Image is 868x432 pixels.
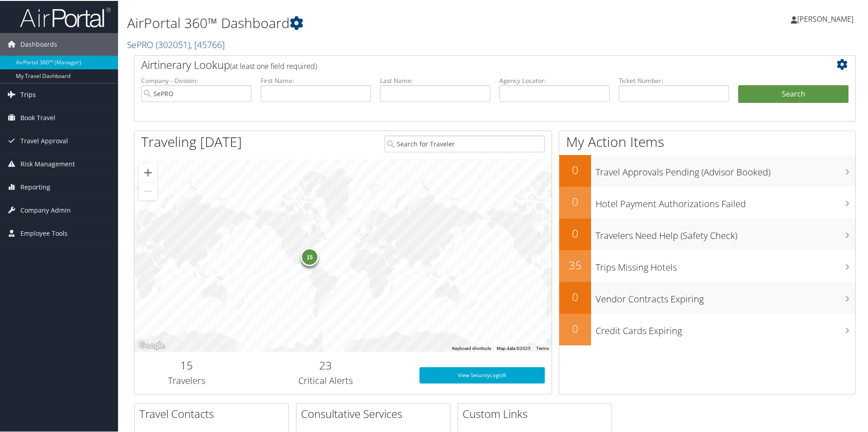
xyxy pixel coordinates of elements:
[20,221,68,244] span: Employee Tools
[139,163,157,181] button: Zoom in
[559,193,591,209] h2: 0
[20,6,111,27] img: airportal-logo.png
[261,75,371,84] label: First Name:
[127,13,617,32] h1: AirPortal 360™ Dashboard
[246,357,406,372] h2: 23
[596,160,855,178] h3: Travel Approvals Pending (Advisor Booked)
[156,38,190,50] span: ( 302051 )
[301,247,319,265] div: 15
[20,129,68,151] span: Travel Approval
[141,56,789,72] h2: Airtinerary Lookup
[20,106,55,128] span: Book Travel
[596,224,855,241] h3: Travelers Need Help (Safety Check)
[559,154,855,186] a: 0Travel Approvals Pending (Advisor Booked)
[559,257,591,272] h2: 35
[230,60,317,70] span: (at least one field required)
[190,38,225,50] span: , [ 45766 ]
[380,75,490,84] label: Last Name:
[791,5,863,32] a: [PERSON_NAME]
[596,319,855,336] h3: Credit Cards Expiring
[20,175,50,198] span: Reporting
[559,281,855,313] a: 0Vendor Contracts Expiring
[559,288,591,304] h2: 0
[596,256,855,273] h3: Trips Missing Hotels
[20,83,36,105] span: Trips
[559,186,855,218] a: 0Hotel Payment Authorizations Failed
[559,161,591,177] h2: 0
[559,225,591,240] h2: 0
[20,32,57,55] span: Dashboards
[797,13,853,23] span: [PERSON_NAME]
[20,198,71,221] span: Company Admin
[559,249,855,281] a: 35Trips Missing Hotels
[139,181,157,199] button: Zoom out
[301,405,450,421] h2: Consultative Services
[139,405,288,421] h2: Travel Contacts
[141,75,252,84] label: Company - Division:
[127,38,225,50] a: SePRO
[499,75,610,84] label: Agency Locator:
[141,374,232,386] h3: Travelers
[559,131,855,150] h1: My Action Items
[246,374,406,386] h3: Critical Alerts
[619,75,729,84] label: Ticket Number:
[559,313,855,345] a: 0Credit Cards Expiring
[137,339,167,351] img: Google
[141,131,242,150] h1: Traveling [DATE]
[559,218,855,249] a: 0Travelers Need Help (Safety Check)
[536,345,549,350] a: Terms (opens in new tab)
[385,135,545,151] input: Search for Traveler
[596,287,855,305] h3: Vendor Contracts Expiring
[497,345,531,350] span: Map data ©2025
[141,357,232,372] h2: 15
[452,345,491,351] button: Keyboard shortcuts
[137,339,167,351] a: Open this area in Google Maps (opens a new window)
[419,366,545,383] a: View SecurityLogic®
[463,405,612,421] h2: Custom Links
[559,320,591,335] h2: 0
[20,152,75,175] span: Risk Management
[596,192,855,209] h3: Hotel Payment Authorizations Failed
[738,84,848,102] button: Search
